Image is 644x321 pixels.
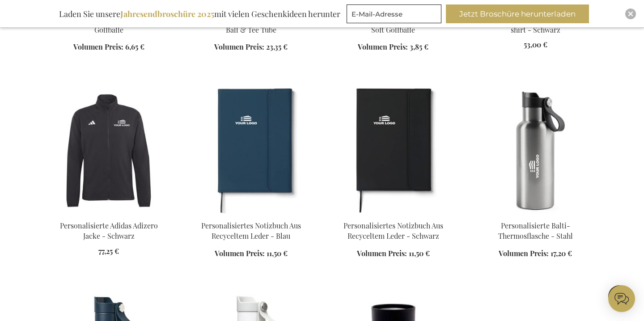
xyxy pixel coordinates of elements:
[358,42,428,52] a: Volumen Preis: 3,85 €
[358,42,408,51] span: Volumen Preis:
[480,15,591,34] a: Personalisiertes Adidas Adizero T-shirt - Schwarz
[357,249,430,259] a: Volumen Preis: 11,50 €
[214,42,288,52] a: Volumen Preis: 23,35 €
[125,42,144,51] span: 6,65 €
[61,15,157,34] a: Personalisierte Titleist Pro V1 Golfbälle
[628,11,633,17] img: Close
[357,249,407,258] span: Volumen Preis:
[73,42,144,52] a: Volumen Preis: 6,65 €
[343,15,443,34] a: Personalisierte Callaway Super Soft Golfbälle
[343,221,443,241] a: Personalisiertes Notizbuch Aus Recyceltem Leder - Schwarz
[551,249,572,258] span: 17,20 €
[55,4,344,23] div: Laden Sie unsere mit vielen Geschenkideen herunter
[498,221,573,241] a: Personalisierte Balti-Thermosflasche - Stahl
[73,42,123,51] span: Volumen Preis:
[60,221,158,241] a: Personalisierte Adidas Adizero Jacke - Schwarz
[215,249,288,259] a: Volumen Preis: 11,50 €
[120,8,214,19] b: Jahresendbroschüre 2025
[410,42,428,51] span: 3,85 €
[625,8,636,19] div: Close
[499,249,572,259] a: Volumen Preis: 17,20 €
[187,210,315,218] a: Personalisiertes Notizbuch Aus Recyceltem Leder - Blau
[214,42,264,51] span: Volumen Preis:
[446,4,589,23] button: Jetzt Broschüre herunterladen
[45,210,173,218] a: Personalised Adidas Adizero Jack - Black
[215,249,265,258] span: Volumen Preis:
[499,249,549,258] span: Volumen Preis:
[524,40,547,49] span: 53,00 €
[267,249,288,258] span: 11,50 €
[608,285,635,312] iframe: belco-activator-frame
[45,88,173,213] img: Personalised Adidas Adizero Jack - Black
[98,246,119,256] span: 77,25 €
[266,42,288,51] span: 23,35 €
[471,88,599,213] img: Personalisierte Balti-Thermosflasche - Stahl
[347,4,444,26] form: marketing offers and promotions
[347,4,441,23] input: E-Mail-Adresse
[329,210,457,218] a: Personalised Recycled Leather Notebook - Black
[329,88,457,213] img: Personalised Recycled Leather Notebook - Black
[471,210,599,218] a: Personalisierte Balti-Thermosflasche - Stahl
[201,221,301,241] a: Personalisiertes Notizbuch Aus Recyceltem Leder - Blau
[199,15,303,34] a: Personalisierte Callaway Golf 3-Ball & Tee Tube
[409,249,430,258] span: 11,50 €
[187,88,315,213] img: Personalisiertes Notizbuch Aus Recyceltem Leder - Blau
